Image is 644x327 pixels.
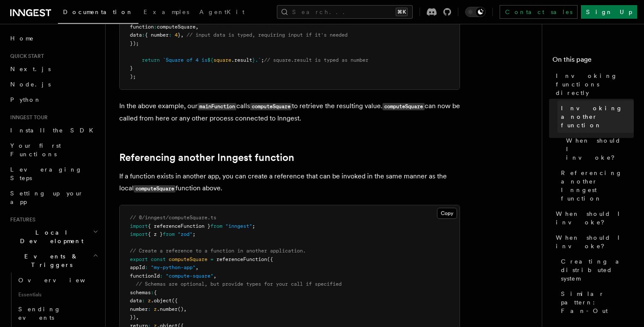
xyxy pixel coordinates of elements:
span: { referenceFunction } [148,223,210,229]
a: Examples [138,3,194,23]
a: Python [7,92,100,107]
span: "inngest" [225,223,252,229]
code: mainFunction [198,103,236,110]
span: : [142,32,145,38]
span: Leveraging Steps [10,166,82,181]
button: Local Development [7,225,100,249]
span: Home [10,34,34,43]
span: Creating a distributed system [561,257,634,283]
span: { number [145,32,169,38]
a: Overview [15,272,100,288]
a: Documentation [58,3,138,24]
span: "zod" [178,231,193,237]
span: ; [252,223,255,229]
span: z [148,298,151,304]
span: ({ [172,298,178,304]
span: ({ [267,256,273,262]
span: } [178,32,181,38]
span: "compute-square" [166,273,213,279]
span: Install the SDK [10,127,98,134]
span: = [210,256,213,262]
span: // input data is typed, requiring input if it's needed [187,32,348,38]
span: Essentials [15,288,100,301]
span: .number [157,306,178,312]
a: Invoking functions directly [552,68,634,100]
button: Search...⌘K [277,5,413,19]
span: computeSquare [169,256,207,262]
span: When should I invoke? [566,136,634,162]
span: ; [193,231,195,237]
span: ${ [207,57,213,63]
a: Sending events [15,301,100,325]
span: { z } [148,231,163,237]
span: () [178,306,184,312]
span: // square.result is typed as number [264,57,368,63]
span: Setting up your app [10,190,83,205]
span: : [169,32,172,38]
a: Similar pattern: Fan-Out [558,286,634,318]
span: , [136,314,139,320]
button: Copy [437,208,457,219]
a: Referencing another Inngest function [558,165,634,206]
a: When should I invoke? [563,133,634,165]
span: Events & Triggers [7,252,93,269]
span: Overview [18,277,106,284]
kbd: ⌘K [396,8,408,16]
span: Quick start [7,53,44,60]
span: } [252,57,255,63]
span: , [195,264,198,270]
span: from [210,223,222,229]
span: // Schemas are optional, but provide types for your call if specified [136,281,342,287]
a: Setting up your app [7,186,100,209]
span: square [213,57,231,63]
a: Sign Up [581,5,637,19]
span: When should I invoke? [556,233,634,250]
span: Documentation [63,9,133,15]
button: Events & Triggers [7,249,100,272]
span: } [130,65,133,71]
a: Home [7,31,100,46]
span: import [130,231,148,237]
span: : [142,298,145,304]
span: "my-python-app" [151,264,195,270]
span: : [160,273,163,279]
span: computeSquare [157,24,195,30]
span: ); [130,74,136,80]
span: : [151,290,154,295]
a: Install the SDK [7,123,100,138]
span: // @/inngest/computeSquare.ts [130,215,216,221]
span: .` [255,57,261,63]
span: Invoking another function [561,104,634,129]
span: , [213,273,216,279]
span: // Create a reference to a function in another application. [130,248,306,254]
span: }) [130,314,136,320]
span: , [184,306,187,312]
code: computeSquare [134,185,175,192]
span: 4 [175,32,178,38]
span: Similar pattern: Fan-Out [561,290,634,315]
span: functionId [130,273,160,279]
span: appId [130,264,145,270]
span: Inngest tour [7,114,48,121]
code: computeSquare [382,103,424,110]
span: .object [151,298,172,304]
a: When should I invoke? [552,230,634,254]
a: Node.js [7,77,100,92]
a: Contact sales [500,5,578,19]
span: schemas [130,290,151,295]
a: Creating a distributed system [558,254,634,286]
span: Invoking functions directly [556,72,634,97]
span: AgentKit [199,9,244,15]
span: ; [261,57,264,63]
span: , [181,32,184,38]
span: import [130,223,148,229]
span: Sending events [18,306,61,321]
span: : [148,306,151,312]
span: Examples [144,9,189,15]
span: : [154,24,157,30]
span: , [195,24,198,30]
span: Node.js [10,81,51,88]
span: Next.js [10,66,51,72]
span: Python [10,96,41,103]
a: Next.js [7,61,100,77]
